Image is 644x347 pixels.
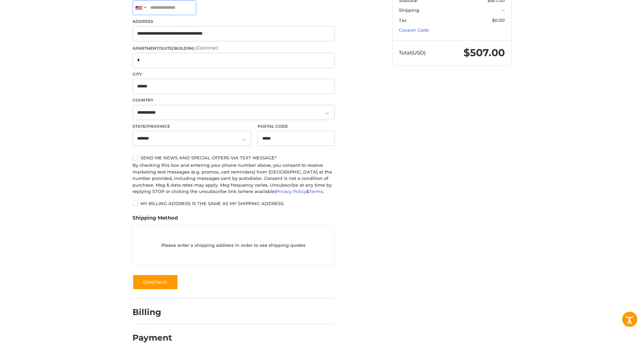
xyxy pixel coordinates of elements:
[399,49,426,56] span: Total (USD)
[492,17,505,23] span: $0.00
[276,189,306,194] a: Privacy Policy
[132,201,335,206] label: My billing address is the same as my shipping address.
[132,18,335,25] label: Address
[132,214,178,225] legend: Shipping Method
[399,17,407,23] span: Tax
[133,239,334,252] p: Please enter a shipping address in order to see shipping quotes
[132,155,335,160] label: Send me news and special offers via text message*
[132,45,335,51] label: Apartment/Suite/Building
[196,45,218,50] small: (Optional)
[132,162,335,195] div: By checking this box and entering your phone number above, you consent to receive marketing text ...
[132,123,251,129] label: State/Province
[132,274,178,290] button: Continue
[132,333,172,343] h2: Payment
[132,307,172,317] h2: Billing
[133,1,148,15] div: United States: +1
[464,46,505,59] span: $507.00
[132,71,335,77] label: City
[258,123,335,129] label: Postal Code
[399,27,429,33] a: Coupon Code
[132,97,335,103] label: Country
[501,7,505,13] span: --
[309,189,323,194] a: Terms
[399,7,419,13] span: Shipping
